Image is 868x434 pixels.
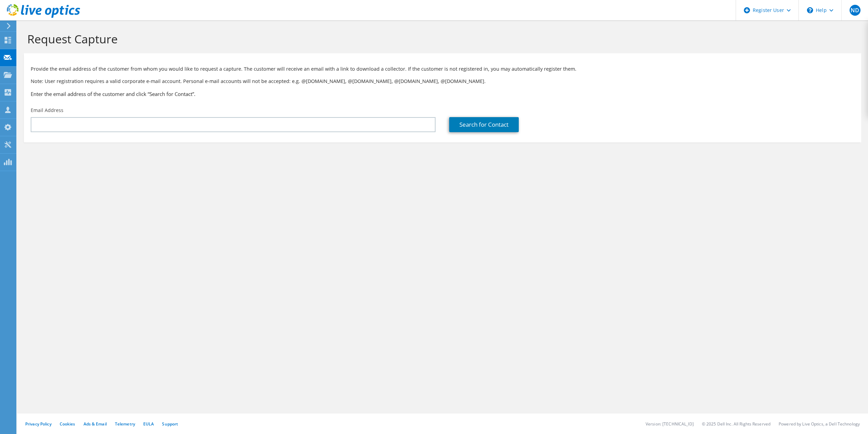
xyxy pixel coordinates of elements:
p: Provide the email address of the customer from whom you would like to request a capture. The cust... [31,65,854,73]
li: Version: [TECHNICAL_ID] [646,421,694,427]
a: Ads & Email [84,421,107,427]
a: EULA [143,421,154,427]
h3: Enter the email address of the customer and click “Search for Contact”. [31,90,854,98]
a: Privacy Policy [25,421,52,427]
a: Telemetry [115,421,135,427]
span: ND [850,5,860,16]
a: Cookies [60,421,75,427]
h1: Request Capture [27,32,854,46]
label: Email Address [31,107,63,114]
li: © 2025 Dell Inc. All Rights Reserved [702,421,770,427]
li: Powered by Live Optics, a Dell Technology [779,421,860,427]
a: Search for Contact [449,117,519,132]
a: Support [162,421,178,427]
p: Note: User registration requires a valid corporate e-mail account. Personal e-mail accounts will ... [31,78,854,85]
svg: \n [807,7,813,13]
